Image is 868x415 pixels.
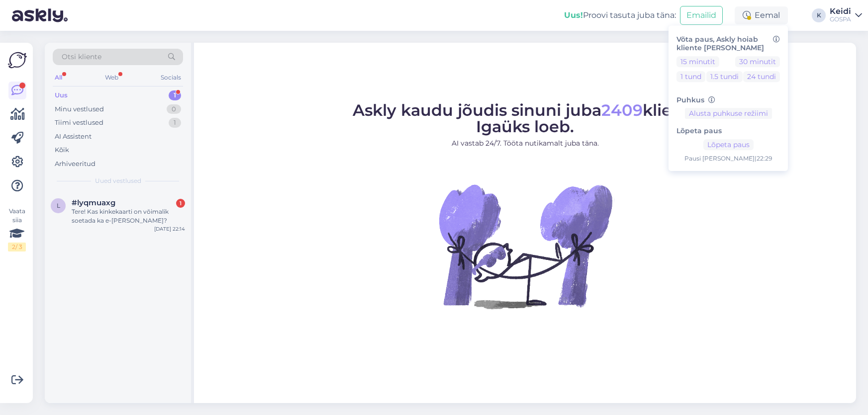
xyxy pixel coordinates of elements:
[55,145,69,155] div: Kõik
[55,118,103,128] div: Tiimi vestlused
[353,100,698,136] span: Askly kaudu jõudis sinuni juba klienti. Igaüks loeb.
[676,35,780,52] h6: Võta paus, Askly hoiab kliente [PERSON_NAME]
[676,154,780,163] div: Pausi [PERSON_NAME] | 22:29
[169,118,181,128] div: 1
[743,71,780,82] button: 24 tundi
[8,51,27,70] img: Askly Logo
[436,157,615,335] img: No Chat active
[685,108,772,119] button: Alusta puhkuse režiimi
[72,207,185,225] div: Tere! Kas kinkekaarti on võimalik soetada ka e-[PERSON_NAME]?
[676,127,780,136] h6: Lõpeta paus
[62,52,101,62] span: Otsi kliente
[676,71,705,82] button: 1 tund
[680,6,723,25] button: Emailid
[812,8,826,22] div: K
[735,56,780,67] button: 30 minutit
[564,9,676,21] div: Proovi tasuta juba täna:
[53,71,64,84] div: All
[55,104,104,114] div: Minu vestlused
[830,7,862,23] a: KeidiGOSPA
[95,176,141,185] span: Uued vestlused
[159,71,183,84] div: Socials
[676,56,719,67] button: 15 minutit
[703,139,754,150] button: Lõpeta paus
[353,138,698,149] p: AI vastab 24/7. Tööta nutikamalt juba täna.
[830,15,851,23] div: GOSPA
[706,71,743,82] button: 1.5 tundi
[676,96,780,104] h6: Puhkus
[167,104,181,114] div: 0
[830,7,851,15] div: Keidi
[154,225,185,233] div: [DATE] 22:14
[564,10,583,20] b: Uus!
[8,243,26,251] div: 2 / 3
[57,202,60,209] span: l
[8,207,26,251] div: Vaata siia
[55,132,92,142] div: AI Assistent
[735,6,788,24] div: Eemal
[55,90,68,100] div: Uus
[103,71,120,84] div: Web
[169,90,181,100] div: 1
[601,100,643,120] span: 2409
[55,159,96,169] div: Arhiveeritud
[72,198,115,207] span: #lyqmuaxg
[176,199,185,208] div: 1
